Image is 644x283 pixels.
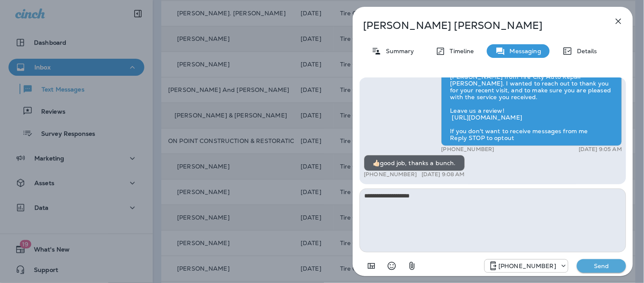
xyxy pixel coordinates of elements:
[382,48,414,54] p: Summary
[422,171,465,178] p: [DATE] 9:08 AM
[577,259,626,273] button: Send
[363,20,595,31] p: [PERSON_NAME] [PERSON_NAME]
[584,262,619,270] p: Send
[485,261,568,271] div: +1 (517) 777-8454
[364,171,417,178] p: [PHONE_NUMBER]
[573,48,597,54] p: Details
[579,146,622,153] p: [DATE] 9:05 AM
[383,257,400,274] button: Select an emoji
[364,155,465,171] div: 👍🏻good job, thanks a bunch.
[506,48,541,54] p: Messaging
[498,263,556,269] p: [PHONE_NUMBER]
[441,146,494,153] p: [PHONE_NUMBER]
[441,62,622,146] div: Hello [PERSON_NAME], Hope all is well! This is [PERSON_NAME] from Tire City Auto Repair - [PERSON...
[446,48,474,54] p: Timeline
[363,257,380,274] button: Add in a premade template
